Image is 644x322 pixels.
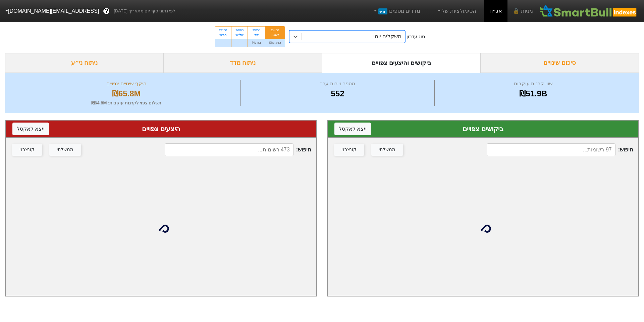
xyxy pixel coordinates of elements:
[248,39,265,47] div: ₪77M
[252,28,261,33] div: 25/08
[434,4,479,18] a: הסימולציות שלי
[105,7,108,16] span: ?
[334,124,632,134] div: ביקושים צפויים
[341,146,357,153] div: קונצרני
[265,39,285,47] div: ₪65.8M
[334,123,371,135] button: ייצא לאקסל
[165,143,293,156] input: 473 רשומות...
[235,28,244,33] div: 26/08
[243,80,432,88] div: מספר ניירות ערך
[379,146,395,153] div: ממשלתי
[370,4,423,18] a: מדדים נוספיםחדש
[252,33,261,37] div: שני
[538,4,639,18] img: SmartBull
[269,33,281,37] div: ראשון
[373,33,401,41] div: משקלים יומי
[19,146,35,153] div: קונצרני
[436,80,630,88] div: שווי קרנות עוקבות
[481,53,639,73] div: סיכום שינויים
[269,28,281,33] div: 24/08
[49,144,81,156] button: ממשלתי
[231,39,248,47] div: -
[215,39,231,47] div: -
[14,80,239,88] div: היקף שינויים צפויים
[378,8,387,14] span: חדש
[12,123,49,135] button: ייצא לאקסל
[153,221,169,237] img: loading...
[14,100,239,106] div: תשלום צפוי לקרנות עוקבות : ₪64.8M
[164,53,322,73] div: ניתוח מדד
[243,88,432,100] div: 552
[219,33,227,37] div: רביעי
[487,143,615,156] input: 97 רשומות...
[5,53,164,73] div: ניתוח ני״ע
[57,146,73,153] div: ממשלתי
[322,53,481,73] div: ביקושים והיצעים צפויים
[371,144,403,156] button: ממשלתי
[487,143,633,156] span: חיפוש :
[12,124,310,134] div: היצעים צפויים
[235,33,244,37] div: שלישי
[407,33,425,40] div: סוג עדכון
[219,28,227,33] div: 27/08
[436,88,630,100] div: ₪51.9B
[334,144,364,156] button: קונצרני
[14,88,239,100] div: ₪65.8M
[475,221,491,237] img: loading...
[12,144,42,156] button: קונצרני
[114,8,175,14] span: לפי נתוני סוף יום מתאריך [DATE]
[165,143,311,156] span: חיפוש :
